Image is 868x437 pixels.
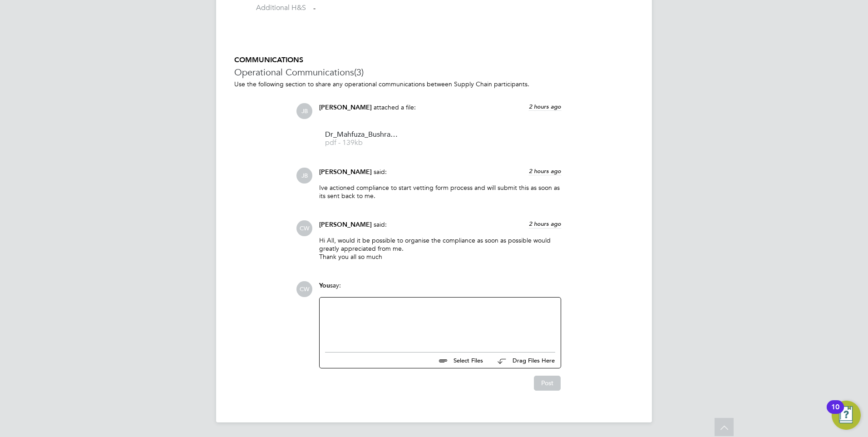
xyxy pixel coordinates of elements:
span: 2 hours ago [529,167,561,175]
div: say: [319,281,561,297]
span: (3) [354,66,364,78]
span: pdf - 139kb [325,139,398,146]
p: Hi All, would it be possible to organise the compliance as soon as possible would greatly appreci... [319,236,561,261]
button: Post [534,376,561,390]
p: Ive actioned compliance to start vetting form process and will submit this as soon as its sent ba... [319,184,561,200]
span: attached a file: [374,103,416,111]
div: 10 [831,407,839,419]
span: JB [296,168,312,184]
p: Use the following section to share any operational communications between Supply Chain participants. [234,80,634,88]
span: You [319,282,330,289]
span: 2 hours ago [529,103,561,110]
button: Open Resource Center, 10 new notifications [832,401,861,430]
span: said: [374,220,387,228]
span: [PERSON_NAME] [319,168,372,176]
span: JB [296,103,312,119]
h5: COMMUNICATIONS [234,55,634,65]
span: CW [296,281,312,297]
span: CW [296,220,312,236]
span: 2 hours ago [529,220,561,228]
h3: Operational Communications [234,66,634,78]
span: - [313,4,316,13]
span: [PERSON_NAME] [319,221,372,228]
span: [PERSON_NAME] [319,104,372,111]
span: Dr_Mahfuza_Bushra_CV [325,131,398,138]
label: Additional H&S [234,3,306,13]
button: Drag Files Here [490,351,555,370]
span: said: [374,168,387,176]
a: Dr_Mahfuza_Bushra_CV pdf - 139kb [325,131,398,146]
